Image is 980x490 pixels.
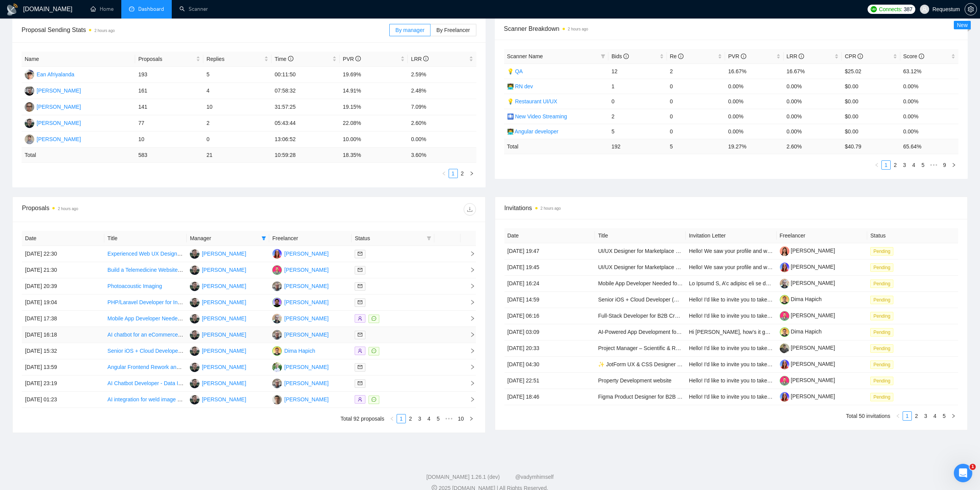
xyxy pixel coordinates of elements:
a: 4 [910,161,918,169]
a: 10 [456,414,466,423]
th: Replies [203,52,271,67]
a: ✨ JotForm UX & CSS Designer Needed to Elevate Aesthetic (Match [DOMAIN_NAME]) [598,361,809,367]
a: Pending [870,361,896,367]
a: 5 [434,414,442,423]
td: 0.00% [784,79,842,94]
span: filter [425,232,433,244]
span: Proposals [138,55,194,63]
a: Mobile App Developer Needed for Exciting Project [107,315,227,322]
td: 2 [667,64,725,79]
a: 🛄 New Video Streaming [507,113,567,120]
span: Dashboard [138,6,164,12]
a: AI Chatbot Developer - Data Intelligence Platform [107,380,226,386]
td: 16.67% [784,64,842,79]
span: message [372,349,376,353]
button: right [949,160,958,170]
td: 00:11:50 [271,67,340,83]
a: PG[PERSON_NAME] [272,380,328,386]
a: Pending [870,264,896,270]
div: [PERSON_NAME] [202,314,246,323]
div: [PERSON_NAME] [202,330,246,339]
a: 💡 QA [507,68,523,74]
a: [PERSON_NAME] [780,312,835,318]
a: Pending [870,377,896,384]
td: 31:57:25 [271,99,340,115]
span: left [442,171,446,176]
img: AS [25,118,34,128]
div: [PERSON_NAME] [284,395,328,404]
a: DB[PERSON_NAME] [272,315,328,321]
img: AS [190,298,199,307]
a: AS[PERSON_NAME] [190,299,246,305]
a: AS[PERSON_NAME] [190,266,246,273]
div: [PERSON_NAME] [284,363,328,371]
img: PG [272,281,282,291]
span: Connects: [879,5,902,13]
td: 2.48% [408,83,476,99]
td: 63.12% [900,64,959,79]
div: [PERSON_NAME] [37,119,81,127]
span: info-circle [623,54,629,59]
li: 9 [940,160,949,170]
span: PVR [728,53,746,59]
td: 0 [667,79,725,94]
a: 👨‍💻 RN dev [507,83,533,89]
a: setting [965,6,977,12]
img: VS [272,395,282,404]
button: right [949,411,958,421]
div: [PERSON_NAME] [202,298,246,306]
td: 0.00% [900,94,959,109]
img: c1rnhiVWAQ3hluRo7JstQAjBqyS3S9uuW6veQibfsynqy6359rYxQfOfaBdbDSRFIi [780,344,789,353]
li: 5 [940,411,949,421]
td: 1 [608,79,667,94]
img: AS [190,314,199,323]
li: 1 [903,411,912,421]
a: [PERSON_NAME] [780,393,835,399]
span: Time [275,56,293,62]
img: c1CX0sMpPSPmItT_3JTUBGNBJRtr8K1-x_-NQrKhniKpWRSneU7vS7muc6DFkfA-qr [780,279,789,288]
a: Mobile App Developer Needed for Exciting Project [598,280,718,286]
div: [PERSON_NAME] [202,282,246,290]
a: IK[PERSON_NAME] [25,103,81,109]
a: 5 [940,412,948,420]
img: IK [25,102,34,112]
a: AS[PERSON_NAME] [25,120,81,126]
img: AS [190,346,199,356]
div: [PERSON_NAME] [37,86,81,95]
img: BK [25,135,34,144]
a: 1 [882,161,890,169]
a: AS[PERSON_NAME] [190,347,246,354]
a: PHP/Laravel Developer for Internal CRM+Scheduling platform [107,299,256,305]
li: Next Page [949,411,958,421]
div: [PERSON_NAME] [284,314,328,323]
span: Pending [870,344,893,353]
li: Next 5 Pages [443,414,455,423]
img: c1HaziVVVbnu0c2NasnjezSb6LXOIoutgjUNJZcFsvBUdEjYzUEv1Nryfg08A2i7jD [780,246,789,256]
td: 07:58:32 [271,83,340,99]
a: [PERSON_NAME] [780,264,835,270]
span: PVR [343,56,361,62]
span: ••• [928,160,940,170]
time: 2 hours ago [94,29,115,33]
img: AS [190,330,199,340]
a: 2 [406,414,415,423]
span: filter [427,236,431,241]
div: Ean Afriyalanda [37,70,74,79]
a: Angular Frontend Rework and Redesign Specialist [107,364,228,370]
span: setting [965,6,977,12]
button: setting [965,3,977,15]
a: EAEan Afriyalanda [25,71,74,77]
div: [PERSON_NAME] [37,103,81,111]
td: 2 [608,109,667,124]
a: Pending [870,345,896,351]
img: AS [190,395,199,404]
span: message [372,397,376,402]
img: upwork-logo.png [871,6,877,12]
td: 0.00% [725,109,784,124]
li: 4 [424,414,434,423]
span: New [957,22,968,28]
span: message [372,316,376,321]
li: 3 [415,414,424,423]
a: YB[PERSON_NAME] [272,364,328,370]
div: [PERSON_NAME] [284,330,328,339]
